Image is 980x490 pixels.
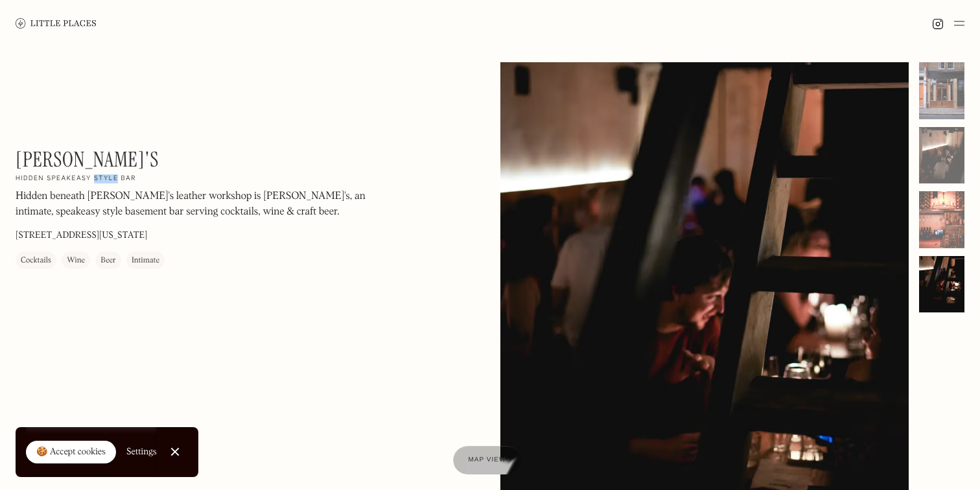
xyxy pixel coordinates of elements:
[16,147,159,172] h1: [PERSON_NAME]'s
[162,439,188,465] a: Close Cookie Popup
[21,254,51,267] div: Cocktails
[126,447,157,456] div: Settings
[453,446,522,474] a: Map view
[16,229,147,242] p: [STREET_ADDRESS][US_STATE]
[26,441,116,464] a: 🍪 Accept cookies
[132,254,159,267] div: Intimate
[16,174,136,183] h2: Hidden speakeasy style bar
[16,189,366,220] p: Hidden beneath [PERSON_NAME]'s leather workshop is [PERSON_NAME]'s, an intimate, speakeasy style ...
[469,456,506,463] span: Map view
[36,446,106,459] div: 🍪 Accept cookies
[100,254,116,267] div: Beer
[126,437,157,467] a: Settings
[67,254,85,267] div: Wine
[174,452,175,452] div: Close Cookie Popup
